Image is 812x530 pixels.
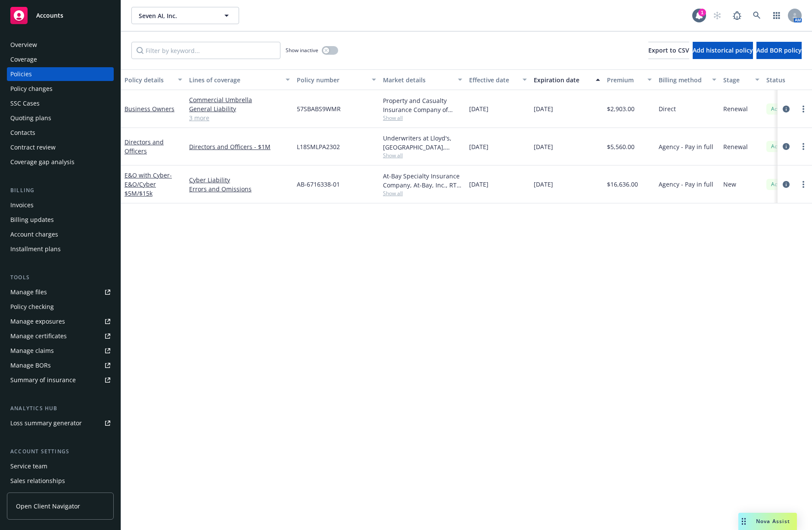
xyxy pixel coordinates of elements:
[286,47,318,54] span: Show inactive
[659,180,713,189] span: Agency - Pay in full
[738,513,749,530] div: Drag to move
[10,38,37,52] div: Overview
[10,315,65,328] div: Manage exposures
[10,416,82,430] div: Loss summary generator
[7,198,114,212] a: Invoices
[7,38,114,52] a: Overview
[10,97,40,110] div: SSC Cases
[10,242,61,256] div: Installment plans
[293,69,380,90] button: Policy number
[770,143,787,150] span: Active
[10,126,35,140] div: Contacts
[7,242,114,256] a: Installment plans
[723,75,750,84] div: Stage
[466,69,530,90] button: Effective date
[756,42,802,59] button: Add BOR policy
[380,69,466,90] button: Market details
[7,228,114,241] a: Account charges
[131,7,239,24] button: Seven AI, Inc.
[738,513,797,530] button: Nova Assist
[7,404,114,413] div: Analytics hub
[7,373,114,387] a: Summary of insurance
[10,228,58,241] div: Account charges
[10,67,32,81] div: Policies
[189,113,290,122] a: 3 more
[383,190,462,197] span: Show all
[297,75,367,84] div: Policy number
[534,75,591,84] div: Expiration date
[659,75,707,84] div: Billing method
[124,171,172,197] span: - E&O/Cyber $5M/$15k
[7,344,114,358] a: Manage claims
[7,315,114,328] span: Manage exposures
[131,42,280,59] input: Filter by keyword...
[770,105,787,113] span: Active
[604,69,655,90] button: Premium
[7,474,114,488] a: Sales relationships
[7,416,114,430] a: Loss summary generator
[10,344,54,358] div: Manage claims
[781,179,791,190] a: circleInformation
[10,198,34,212] div: Invoices
[709,7,726,24] a: Start snowing
[781,104,791,114] a: circleInformation
[693,42,753,59] button: Add historical policy
[189,75,280,84] div: Lines of coverage
[469,142,488,151] span: [DATE]
[768,7,785,24] a: Switch app
[383,152,462,159] span: Show all
[297,104,341,113] span: 57SBABS9WMR
[10,285,47,299] div: Manage files
[7,3,114,28] a: Accounts
[7,97,114,110] a: SSC Cases
[10,213,54,227] div: Billing updates
[124,138,164,155] a: Directors and Officers
[189,175,290,184] a: Cyber Liability
[10,474,65,488] div: Sales relationships
[534,142,553,151] span: [DATE]
[121,69,186,90] button: Policy details
[607,180,638,189] span: $16,636.00
[7,213,114,227] a: Billing updates
[798,179,809,190] a: more
[10,155,75,169] div: Coverage gap analysis
[7,67,114,81] a: Policies
[124,75,173,84] div: Policy details
[659,142,713,151] span: Agency - Pay in full
[698,6,706,14] div: 1
[7,300,114,314] a: Policy checking
[7,447,114,456] div: Account settings
[186,69,293,90] button: Lines of coverage
[383,114,462,122] span: Show all
[10,140,56,154] div: Contract review
[7,285,114,299] a: Manage files
[10,53,37,66] div: Coverage
[798,104,809,114] a: more
[723,142,748,151] span: Renewal
[383,171,462,190] div: At-Bay Specialty Insurance Company, At-Bay, Inc., RT Specialty Insurance Services, LLC (RSG Speci...
[607,75,642,84] div: Premium
[534,180,553,189] span: [DATE]
[124,171,172,197] a: E&O with Cyber
[124,105,174,113] a: Business Owners
[469,104,488,113] span: [DATE]
[189,142,290,151] a: Directors and Officers - $1M
[530,69,604,90] button: Expiration date
[648,42,689,59] button: Export to CSV
[10,373,76,387] div: Summary of insurance
[607,104,635,113] span: $2,903.00
[7,329,114,343] a: Manage certificates
[7,359,114,372] a: Manage BORs
[723,104,748,113] span: Renewal
[7,459,114,473] a: Service team
[798,141,809,152] a: more
[10,300,54,314] div: Policy checking
[36,12,63,19] span: Accounts
[728,7,746,24] a: Report a Bug
[7,111,114,125] a: Quoting plans
[297,180,340,189] span: AB-6716338-01
[723,180,736,189] span: New
[469,180,488,189] span: [DATE]
[659,104,676,113] span: Direct
[7,186,114,195] div: Billing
